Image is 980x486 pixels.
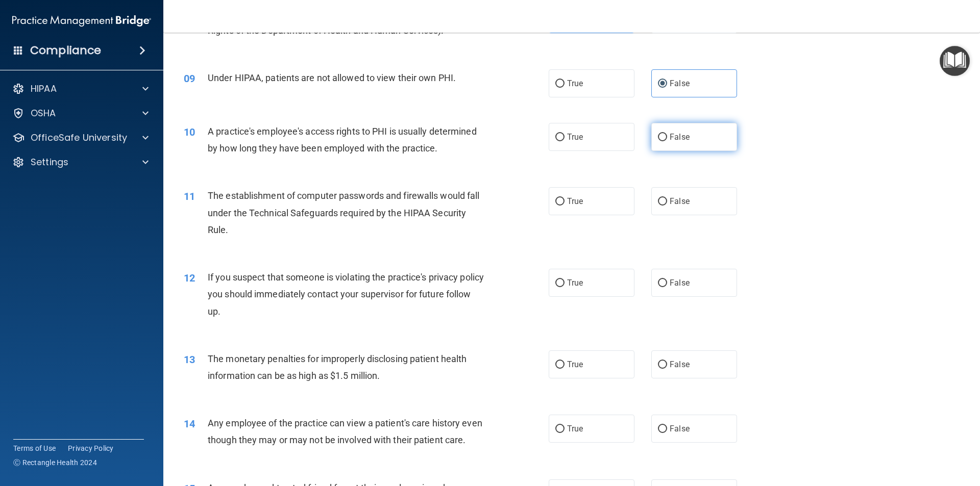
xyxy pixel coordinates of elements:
a: OSHA [12,107,149,119]
span: False [670,278,690,288]
input: True [555,80,565,88]
span: A practice's employee's access rights to PHI is usually determined by how long they have been emp... [208,126,477,154]
a: HIPAA [12,83,149,95]
a: OfficeSafe University [12,132,149,144]
input: False [658,198,667,206]
img: PMB logo [12,11,151,31]
span: The establishment of computer passwords and firewalls would fall under the Technical Safeguards r... [208,190,479,235]
span: True [567,278,583,288]
span: True [567,196,583,206]
input: True [555,361,565,369]
input: True [555,134,565,141]
h4: Compliance [30,43,101,58]
span: False [670,424,690,433]
span: 14 [184,418,195,430]
input: False [658,425,667,433]
input: False [658,134,667,141]
span: False [670,196,690,206]
p: Settings [31,156,68,168]
p: HIPAA [31,83,57,95]
span: If you suspect that someone is violating the practice's privacy policy you should immediately con... [208,272,484,316]
span: True [567,424,583,433]
input: True [555,425,565,433]
span: 12 [184,272,195,284]
span: 13 [184,353,195,366]
span: True [567,360,583,369]
span: Any employee of the practice can view a patient's care history even though they may or may not be... [208,418,482,445]
span: 10 [184,126,195,138]
span: False [670,132,690,142]
a: Terms of Use [13,443,56,453]
span: 09 [184,72,195,85]
span: False [670,79,690,88]
a: Settings [12,156,149,168]
input: False [658,80,667,88]
input: True [555,198,565,206]
span: Ⓒ Rectangle Health 2024 [13,457,97,468]
span: The monetary penalties for improperly disclosing patient health information can be as high as $1.... [208,353,467,381]
span: HIPAA is a federal law which is enforced by OCR (Office for Civil Rights of the Department of Hea... [208,8,467,36]
p: OSHA [31,107,56,119]
span: True [567,132,583,142]
span: False [670,360,690,369]
button: Open Resource Center [940,46,970,76]
span: 11 [184,190,195,202]
input: False [658,279,667,287]
span: True [567,79,583,88]
input: False [658,361,667,369]
p: OfficeSafe University [31,132,127,144]
input: True [555,279,565,287]
span: Under HIPAA, patients are not allowed to view their own PHI. [208,72,456,83]
a: Privacy Policy [68,443,114,453]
